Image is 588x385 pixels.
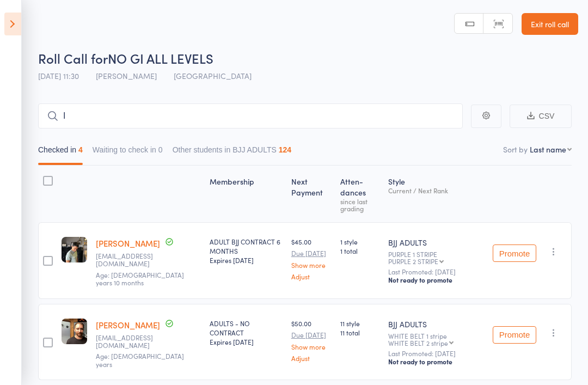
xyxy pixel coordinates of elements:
[96,70,157,81] span: [PERSON_NAME]
[96,319,160,331] a: [PERSON_NAME]
[96,237,160,249] a: [PERSON_NAME]
[205,170,286,217] div: Membership
[388,268,484,276] small: Last Promoted: [DATE]
[291,355,332,362] a: Adjust
[96,252,167,268] small: eltonarderne@hotmail.com
[96,351,184,368] span: Age: [DEMOGRAPHIC_DATA] years
[210,255,282,265] div: Expires [DATE]
[78,145,83,154] div: 4
[388,357,484,366] div: Not ready to promote
[174,70,252,81] span: [GEOGRAPHIC_DATA]
[291,249,332,257] small: Due [DATE]
[388,258,438,265] div: PURPLE 2 STRIPE
[291,237,332,280] div: $45.00
[340,198,379,212] div: since last grading
[38,140,83,165] button: Checked in4
[510,105,572,128] button: CSV
[291,343,332,350] a: Show more
[384,170,488,217] div: Style
[388,339,448,346] div: WHITE BELT 2 stripe
[530,144,566,155] div: Last name
[291,273,332,280] a: Adjust
[388,187,484,194] div: Current / Next Rank
[388,332,484,346] div: WHITE BELT 1 stripe
[503,144,528,155] label: Sort by
[38,103,463,129] input: Search by name
[173,140,292,165] button: Other students in BJJ ADULTS124
[340,328,379,337] span: 11 total
[158,145,163,154] div: 0
[279,145,291,154] div: 124
[96,270,184,287] span: Age: [DEMOGRAPHIC_DATA] years 10 months
[62,319,87,344] img: image1746092710.png
[38,70,79,81] span: [DATE] 11:30
[340,246,379,255] span: 1 total
[388,237,484,248] div: BJJ ADULTS
[93,140,163,165] button: Waiting to check in0
[108,49,213,67] span: NO GI ALL LEVELS
[291,319,332,362] div: $50.00
[96,334,167,350] small: deluca90000@hotmail.com
[210,237,282,265] div: ADULT BJJ CONTRACT 6 MONTHS
[287,170,336,217] div: Next Payment
[522,13,578,35] a: Exit roll call
[291,261,332,268] a: Show more
[388,319,484,329] div: BJJ ADULTS
[388,250,484,265] div: PURPLE 1 STRIPE
[62,237,87,262] img: image1714094878.png
[336,170,383,217] div: Atten­dances
[493,245,536,262] button: Promote
[340,319,379,328] span: 11 style
[340,237,379,246] span: 1 style
[38,49,108,67] span: Roll Call for
[388,276,484,284] div: Not ready to promote
[210,337,282,346] div: Expires [DATE]
[291,331,332,339] small: Due [DATE]
[493,326,536,344] button: Promote
[388,350,484,357] small: Last Promoted: [DATE]
[210,319,282,346] div: ADULTS - NO CONTRACT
